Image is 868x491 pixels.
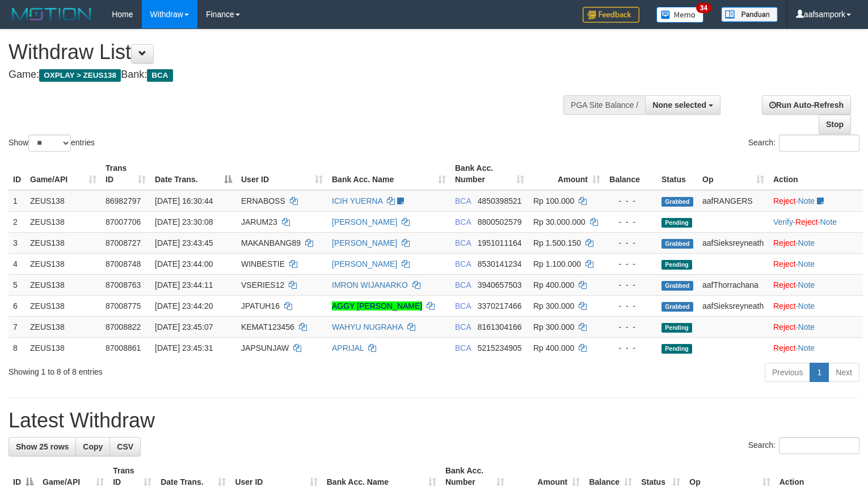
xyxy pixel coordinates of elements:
span: Pending [661,218,692,228]
span: Rp 400.000 [533,343,574,352]
th: Date Trans.: activate to sort column descending [150,158,237,190]
img: Feedback.jpg [583,7,639,23]
a: Reject [773,322,796,331]
span: BCA [455,301,471,310]
span: [DATE] 23:44:20 [155,301,213,310]
span: Rp 1.500.150 [533,238,581,247]
span: [DATE] 23:44:11 [155,280,213,289]
div: - - - [609,300,652,312]
th: Balance [605,158,657,190]
span: [DATE] 23:45:31 [155,343,213,352]
td: 4 [9,253,26,274]
th: Op: activate to sort column ascending [698,158,769,190]
span: 87008763 [106,280,141,289]
th: ID [9,158,26,190]
a: Reject [795,217,818,226]
div: Showing 1 to 8 of 8 entries [9,362,353,377]
span: BCA [455,259,471,268]
span: Pending [661,260,692,270]
span: MAKANBANG89 [241,238,301,247]
label: Show entries [9,135,95,152]
a: Verify [773,217,793,226]
div: - - - [609,258,652,270]
span: 87008775 [106,301,141,310]
a: Copy [75,437,110,456]
span: Pending [661,344,692,354]
span: [DATE] 16:30:44 [155,196,213,205]
div: - - - [609,321,652,333]
span: VSERIES12 [241,280,284,289]
span: JPATUH16 [241,301,280,310]
th: Status [657,158,698,190]
span: 34 [696,3,711,13]
span: Copy 8530141234 to clipboard [478,259,522,268]
td: · [769,253,863,274]
td: · [769,232,863,253]
input: Search: [779,437,859,454]
span: CSV [117,442,133,451]
span: Show 25 rows [16,442,69,451]
a: Note [798,259,815,268]
span: Rp 300.000 [533,301,574,310]
h4: Game: Bank: [9,69,567,81]
a: [PERSON_NAME] [332,238,397,247]
span: Pending [661,323,692,333]
div: - - - [609,279,652,291]
td: aafThorrachana [698,274,769,295]
td: · [769,316,863,337]
span: BCA [455,196,471,205]
th: Action [769,158,863,190]
td: ZEUS138 [26,295,101,316]
th: Trans ID: activate to sort column ascending [101,158,150,190]
td: · · [769,211,863,232]
span: [DATE] 23:30:08 [155,217,213,226]
span: Grabbed [661,302,693,312]
td: ZEUS138 [26,232,101,253]
span: Copy [83,442,103,451]
a: Show 25 rows [9,437,76,456]
span: WINBESTIE [241,259,285,268]
label: Search: [748,437,859,454]
span: BCA [455,322,471,331]
a: Next [828,363,859,382]
span: Grabbed [661,281,693,291]
td: ZEUS138 [26,274,101,295]
span: Copy 5215234905 to clipboard [478,343,522,352]
span: Copy 8800502579 to clipboard [478,217,522,226]
td: ZEUS138 [26,316,101,337]
td: ZEUS138 [26,337,101,358]
select: Showentries [28,135,71,152]
td: · [769,337,863,358]
a: Note [820,217,837,226]
input: Search: [779,135,859,152]
a: Note [798,322,815,331]
span: BCA [147,69,172,82]
span: Copy 8161304166 to clipboard [478,322,522,331]
a: APRIJAL [332,343,364,352]
span: Grabbed [661,239,693,249]
span: Rp 30.000.000 [533,217,585,226]
a: CSV [109,437,141,456]
span: 86982797 [106,196,141,205]
div: - - - [609,195,652,207]
span: Rp 400.000 [533,280,574,289]
a: ICIH YUERNA [332,196,382,205]
td: ZEUS138 [26,190,101,212]
span: 87008822 [106,322,141,331]
th: Bank Acc. Name: activate to sort column ascending [327,158,450,190]
div: PGA Site Balance / [563,95,645,115]
span: None selected [652,100,706,110]
img: MOTION_logo.png [9,6,95,23]
span: Copy 3370217466 to clipboard [478,301,522,310]
div: - - - [609,237,652,249]
a: Note [798,343,815,352]
td: 1 [9,190,26,212]
span: Copy 1951011164 to clipboard [478,238,522,247]
span: Copy 3940657503 to clipboard [478,280,522,289]
span: KEMAT123456 [241,322,294,331]
a: Reject [773,238,796,247]
a: [PERSON_NAME] [332,259,397,268]
a: Note [798,238,815,247]
a: AGGY [PERSON_NAME] [332,301,422,310]
h1: Latest Withdraw [9,409,859,432]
